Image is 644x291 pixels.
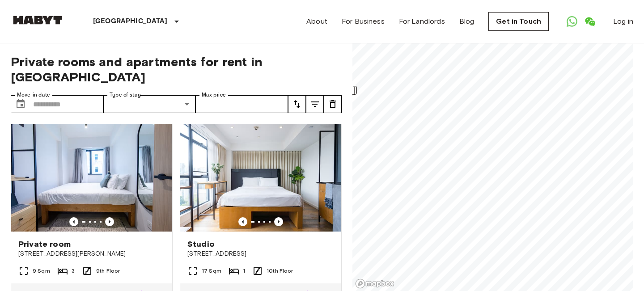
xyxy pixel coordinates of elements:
[187,239,215,249] span: Studio
[288,95,306,113] button: tune
[581,13,599,30] a: Open WeChat
[488,12,549,31] a: Get in Touch
[187,249,334,258] span: [STREET_ADDRESS]
[399,16,445,27] a: For Landlords
[324,95,342,113] button: tune
[202,267,221,275] span: 17 Sqm
[180,124,341,232] img: Marketing picture of unit HK-01-001-016-01
[18,249,165,258] span: [STREET_ADDRESS][PERSON_NAME]
[238,217,247,226] button: Previous image
[72,267,75,275] span: 3
[355,278,394,289] a: Mapbox logo
[202,91,226,99] label: Max price
[17,91,50,99] label: Move-in date
[459,16,475,27] a: Blog
[11,54,342,84] span: Private rooms and apartments for rent in [GEOGRAPHIC_DATA]
[306,16,327,27] a: About
[306,95,324,113] button: tune
[11,16,64,25] img: Habyt
[93,16,168,27] p: [GEOGRAPHIC_DATA]
[613,16,633,27] a: Log in
[274,217,283,226] button: Previous image
[12,95,30,113] button: Choose date
[342,16,385,27] a: For Business
[18,239,71,249] span: Private room
[563,13,581,30] a: Open WhatsApp
[11,124,172,232] img: Marketing picture of unit HK-01-046-009-03
[69,217,78,226] button: Previous image
[267,267,293,275] span: 10th Floor
[110,91,141,99] label: Type of stay
[96,267,120,275] span: 9th Floor
[33,267,50,275] span: 9 Sqm
[243,267,245,275] span: 1
[105,217,114,226] button: Previous image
